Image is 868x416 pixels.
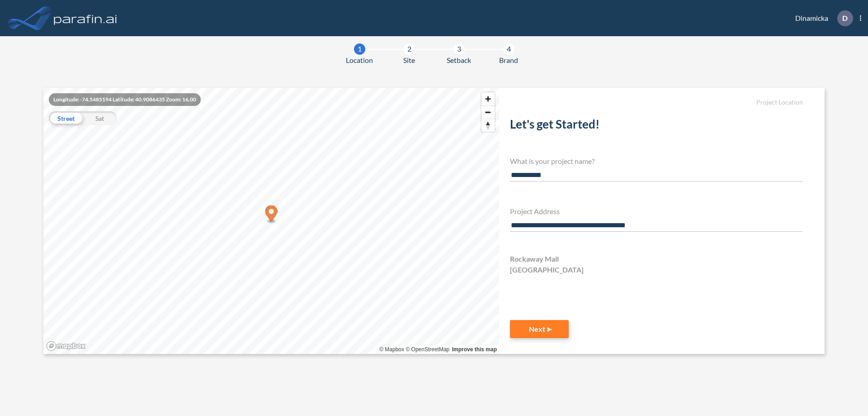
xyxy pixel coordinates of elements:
button: Zoom out [481,105,495,119]
h4: Project Address [510,207,803,215]
div: Dinamicka [782,10,861,26]
canvas: Map [43,88,499,354]
span: Rockaway Mall [510,253,559,264]
img: logo [52,9,119,27]
a: OpenStreetMap [406,346,449,353]
div: Map marker [265,206,278,224]
button: Reset bearing to north [481,119,495,132]
div: 4 [503,43,514,55]
span: Reset bearing to north [481,119,495,132]
h5: Project Location [510,99,803,106]
button: Zoom in [481,92,495,105]
button: Next [510,320,569,338]
div: Sat [83,111,117,125]
div: 3 [453,43,465,55]
span: Site [403,55,415,66]
span: Zoom out [481,106,495,119]
a: Mapbox homepage [46,341,86,351]
div: 2 [404,43,415,55]
div: Street [49,111,83,125]
span: [GEOGRAPHIC_DATA] [510,264,584,275]
div: 1 [354,43,365,55]
span: Location [346,55,373,66]
p: D [842,14,848,22]
a: Mapbox [379,346,404,353]
div: Longitude: -74.5485194 Latitude: 40.9086435 Zoom: 16.00 [49,93,201,106]
h4: What is your project name? [510,157,803,165]
span: Setback [447,55,471,66]
a: Improve this map [452,346,497,353]
span: Brand [499,55,518,66]
h2: Let's get Started! [510,117,803,135]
